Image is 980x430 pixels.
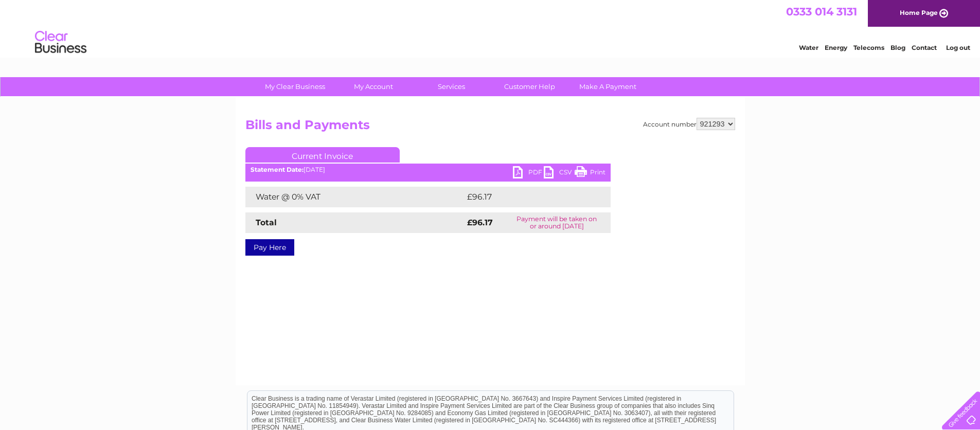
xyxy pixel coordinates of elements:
[247,6,734,50] div: Clear Business is a trading name of Verastar Limited (registered in [GEOGRAPHIC_DATA] No. 3667643...
[503,212,611,233] td: Payment will be taken on or around [DATE]
[544,166,575,181] a: CSV
[331,77,416,96] a: My Account
[825,44,847,51] a: Energy
[912,44,937,51] a: Contact
[245,187,465,207] td: Water @ 0% VAT
[251,166,304,173] b: Statement Date:
[253,77,337,96] a: My Clear Business
[245,166,611,173] div: [DATE]
[245,147,400,163] a: Current Invoice
[786,5,857,18] a: 0333 014 3131
[890,44,905,51] a: Blog
[565,77,650,96] a: Make A Payment
[34,27,87,58] img: logo.png
[575,166,605,181] a: Print
[245,239,294,256] a: Pay Here
[256,218,277,227] strong: Total
[643,118,735,130] div: Account number
[853,44,884,51] a: Telecoms
[245,118,735,137] h2: Bills and Payments
[946,44,970,51] a: Log out
[465,187,589,207] td: £96.17
[467,218,493,227] strong: £96.17
[799,44,818,51] a: Water
[513,166,544,181] a: PDF
[487,77,572,96] a: Customer Help
[409,77,494,96] a: Services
